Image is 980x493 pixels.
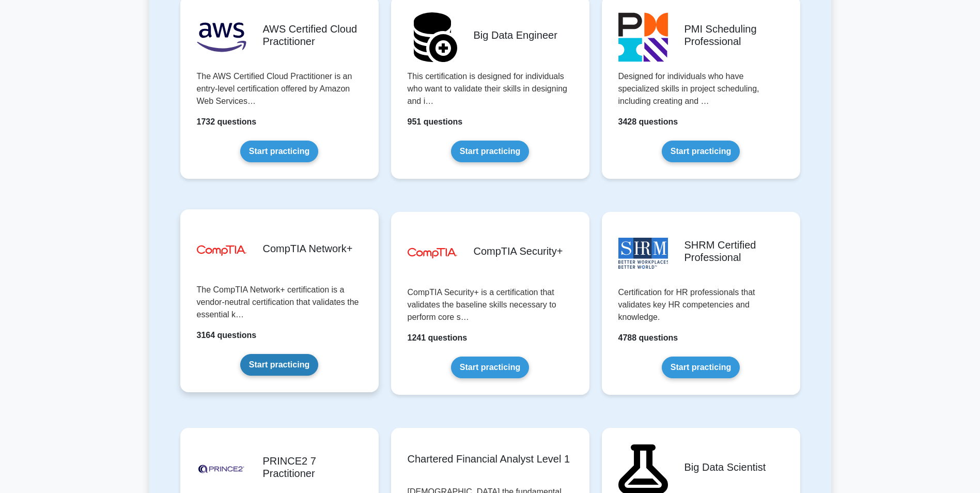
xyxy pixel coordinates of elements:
[240,141,318,162] a: Start practicing
[451,141,529,162] a: Start practicing
[451,357,529,378] a: Start practicing
[662,357,740,378] a: Start practicing
[240,354,318,376] a: Start practicing
[662,141,740,162] a: Start practicing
